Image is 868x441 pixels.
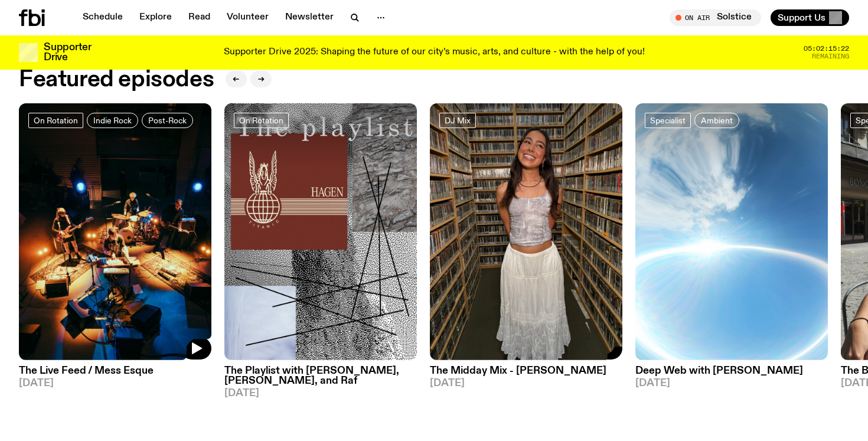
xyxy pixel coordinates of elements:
[670,9,761,26] button: On AirSolstice
[19,378,211,388] span: [DATE]
[34,116,78,125] span: On Rotation
[148,116,187,125] span: Post-Rock
[430,378,622,388] span: [DATE]
[439,113,476,128] a: DJ Mix
[224,388,417,398] span: [DATE]
[278,9,341,26] a: Newsletter
[44,43,91,63] h3: Supporter Drive
[224,47,645,58] p: Supporter Drive 2025: Shaping the future of our city’s music, arts, and culture - with the help o...
[430,360,622,388] a: The Midday Mix - [PERSON_NAME][DATE]
[19,360,211,388] a: The Live Feed / Mess Esque[DATE]
[812,53,849,60] span: Remaining
[19,69,214,90] h2: Featured episodes
[635,378,828,388] span: [DATE]
[694,113,739,128] a: Ambient
[87,113,138,128] a: Indie Rock
[142,113,193,128] a: Post-Rock
[771,9,849,26] button: Support Us
[19,366,211,376] h3: The Live Feed / Mess Esque
[234,113,289,128] a: On Rotation
[445,116,471,125] span: DJ Mix
[224,366,417,386] h3: The Playlist with [PERSON_NAME], [PERSON_NAME], and Raf
[28,113,83,128] a: On Rotation
[778,12,825,23] span: Support Us
[804,45,849,52] span: 05:02:15:22
[181,9,217,26] a: Read
[76,9,130,26] a: Schedule
[132,9,179,26] a: Explore
[701,116,733,125] span: Ambient
[635,360,828,388] a: Deep Web with [PERSON_NAME][DATE]
[220,9,276,26] a: Volunteer
[635,366,828,376] h3: Deep Web with [PERSON_NAME]
[645,113,691,128] a: Specialist
[430,366,622,376] h3: The Midday Mix - [PERSON_NAME]
[93,116,132,125] span: Indie Rock
[224,360,417,398] a: The Playlist with [PERSON_NAME], [PERSON_NAME], and Raf[DATE]
[239,116,283,125] span: On Rotation
[650,116,686,125] span: Specialist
